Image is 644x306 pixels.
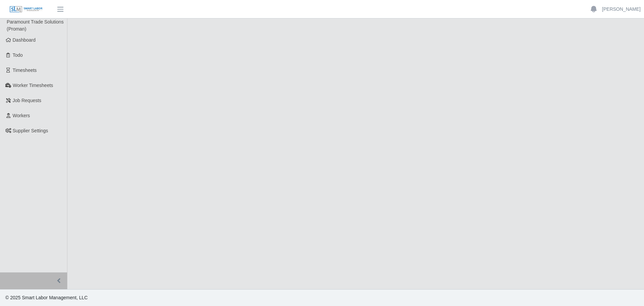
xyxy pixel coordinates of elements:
[13,113,30,118] span: Workers
[13,98,42,103] span: Job Requests
[13,68,37,73] span: Timesheets
[602,6,641,13] a: [PERSON_NAME]
[13,128,48,133] span: Supplier Settings
[13,83,53,88] span: Worker Timesheets
[7,19,64,32] span: Paramount Trade Solutions (Proman)
[13,52,23,58] span: Todo
[5,295,88,300] span: © 2025 Smart Labor Management, LLC
[13,37,36,43] span: Dashboard
[9,6,43,13] img: SLM Logo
